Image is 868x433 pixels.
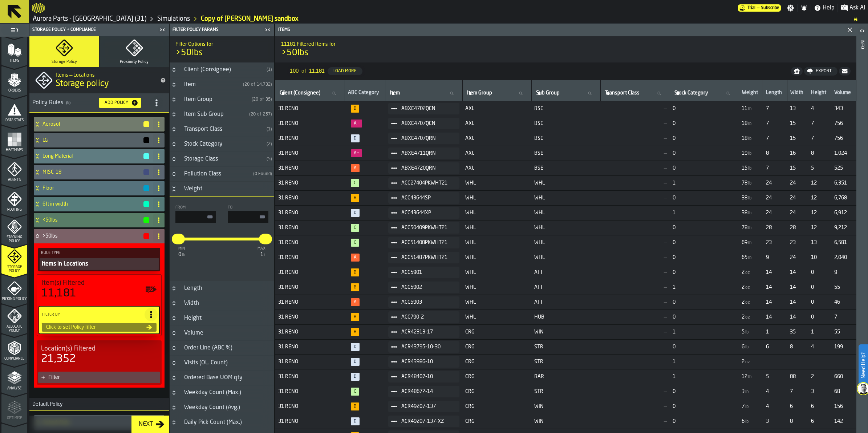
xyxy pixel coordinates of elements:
span: FormattedValue [742,150,752,156]
button: Button-Weekday Count (Max.)-closed [170,390,178,396]
h4: Aerosol [42,121,143,127]
span: Storage policy [56,78,109,90]
span: 7 [766,106,769,112]
div: Storage Policy + Compliance [31,27,157,32]
span: 11,181 [309,68,325,74]
span: FormattedValue [834,135,843,141]
span: Item(s) Filtered [41,279,85,287]
div: 21,352 [41,353,76,366]
span: >50lbs [281,47,308,59]
input: react-aria3389651101-:re9: react-aria3389651101-:re9: [172,234,178,244]
span: FormattedValue [811,121,814,126]
div: Load More [330,69,360,74]
span: FormattedValue [811,150,814,156]
span: label [674,90,708,96]
h4: Long Material [42,153,143,159]
button: Button-Weekday Count (Avg.)-closed [170,405,178,410]
span: AXL [465,106,528,112]
button: button- [143,169,149,175]
div: ButtonLoadMore-Load More-Prev-First-Last [284,65,368,77]
label: To [228,205,268,210]
span: FormattedValue [766,135,769,141]
span: Help [823,4,835,12]
button: button- [143,121,149,127]
div: Next [136,420,156,429]
div: title->50lbs [275,36,856,62]
h3: title-section-Transport Class [170,122,274,137]
span: 19 [742,150,747,156]
span: 7 [766,135,769,141]
header: Filter Policy Params [170,24,274,36]
span: Heatmaps [1,148,27,152]
div: Policy Rules [32,98,93,107]
span: — [604,135,667,141]
span: FormattedValue [742,135,752,141]
span: ( 8 ) [66,101,70,105]
span: FormattedValue [834,106,843,112]
h3: title-section-Item Sub Group [170,107,274,122]
button: Button-Daily Pick Count (Max.)-closed [170,420,178,425]
button: button- [143,201,149,207]
div: min [178,246,185,251]
label: Filter By [41,311,145,319]
li: menu Agents [1,155,27,184]
label: input-value- [175,211,216,223]
span: Proximity Policy [120,60,149,64]
label: react-aria3389651101-:re9: [172,234,185,244]
div: MISC-18 [34,165,150,179]
span: — [604,150,667,156]
h3: title-section-Pollution Class [170,167,274,182]
label: Rule Type [40,249,159,257]
span: 7 [811,121,814,126]
span: Trial [747,5,755,11]
span: Analyse [1,387,27,390]
div: Title [41,345,157,353]
div: title->50lbs [170,36,274,62]
span: Subscribe [761,5,779,11]
button: Button-Height-closed [170,315,178,321]
span: ABXE4702QEN [401,106,454,112]
span: 31 RENO [278,135,342,141]
span: ABXE4707QEN [401,121,454,126]
label: button-toggle-Show on Map [145,278,157,302]
h3: title-section-Order Line (ABC %) [170,341,274,356]
span: lb [748,151,751,156]
span: 2 [268,142,271,146]
span: ) [271,157,272,161]
span: 5 [268,157,271,161]
span: Storage Policy [52,60,77,64]
button: button-Export [804,67,837,76]
h3: title-section-Item Group [170,92,274,107]
h3: title-section-Height [170,311,274,326]
span: FormattedValue [834,150,847,156]
span: 7 [811,135,814,141]
span: FormattedValue [811,135,814,141]
button: button- [143,217,149,223]
label: button-toggle-Toggle Full Menu [1,25,27,35]
input: input-value- input-value- [175,211,216,223]
span: 20 [251,112,256,117]
span: 7 [766,121,769,126]
button: button-Load More [328,67,362,75]
button: Button-Weight-open [170,186,178,192]
button: Button-Pollution Class-closed [170,171,178,177]
div: Items in Locations [41,260,157,268]
span: 257 [263,112,271,117]
div: Client (Consignee) [180,65,264,74]
input: label [535,89,597,98]
input: label [278,89,342,98]
li: menu Orders [1,66,27,95]
label: button-toggle-Close me [263,25,273,34]
span: 8 [811,150,814,156]
h3: title-section-Visits (OL. Count) [170,356,274,371]
label: Need Help? [859,345,867,386]
span: AXL [465,165,528,171]
span: BSE [534,135,597,141]
span: of [257,112,261,117]
span: ( [252,97,253,102]
label: button-toggle-Close me [157,25,167,34]
span: — [757,5,759,11]
h3: title-section-Storage Class [170,152,274,167]
a: link-to-/wh/i/aa2e4adb-2cd5-4688-aa4a-ec82bcf75d46/simulations/1a9bd223-34d0-4a06-b930-ea1927a68931 [201,15,299,23]
span: AXL [465,150,528,156]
